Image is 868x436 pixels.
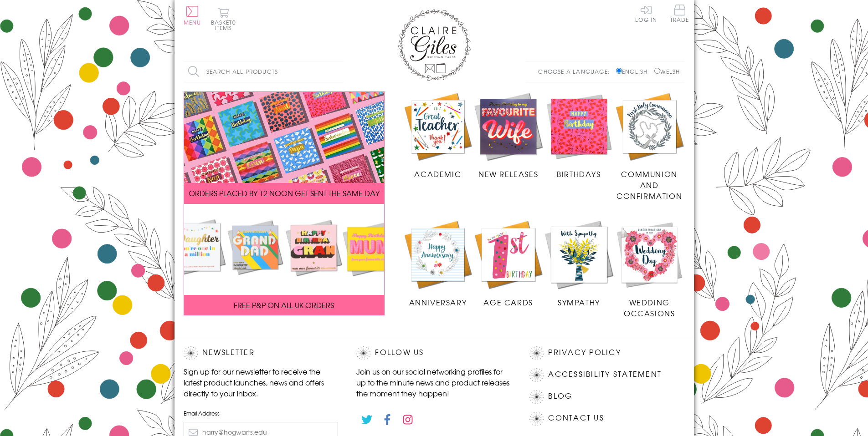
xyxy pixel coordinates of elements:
a: Birthdays [544,91,614,180]
a: Anniversary [403,219,473,308]
span: Wedding Occasions [624,297,675,319]
h2: Newsletter [184,346,339,360]
span: FREE P&P ON ALL UK ORDERS [234,299,334,310]
span: Academic [414,168,461,179]
a: Communion and Confirmation [614,91,685,202]
input: Search all products [184,61,343,82]
p: Sign up for our newsletter to receive the latest product launches, news and offers directly to yo... [184,366,339,399]
a: Blog [548,390,572,402]
label: Email Address [184,409,339,417]
img: Claire Giles Greetings Cards [398,9,471,81]
p: Choose a language: [538,67,614,76]
span: Anniversary [409,297,467,308]
a: Age Cards [473,219,544,308]
span: Sympathy [558,297,600,308]
a: Academic [403,91,473,180]
span: ORDERS PLACED BY 12 NOON GET SENT THE SAME DAY [189,188,380,198]
span: Age Cards [483,297,533,308]
input: Welsh [654,68,660,74]
span: Birthdays [557,168,601,179]
p: Join us on our social networking profiles for up to the minute news and product releases the mome... [356,366,511,399]
a: Privacy Policy [548,346,621,359]
span: 0 items [215,18,236,32]
span: Menu [184,18,201,26]
label: English [616,67,652,76]
input: Search [334,61,343,82]
label: Welsh [654,67,680,76]
a: Wedding Occasions [614,219,685,319]
a: New Releases [473,91,544,180]
h2: Follow Us [356,346,511,360]
a: Log In [635,5,657,22]
button: Menu [184,6,201,25]
span: New Releases [478,168,538,179]
span: Communion and Confirmation [616,168,682,201]
span: Trade [670,5,689,22]
a: Contact Us [548,412,604,424]
a: Sympathy [544,219,614,308]
a: Accessibility Statement [548,368,662,380]
input: English [616,68,622,74]
a: Trade [670,5,689,24]
button: Basket0 items [211,7,236,30]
